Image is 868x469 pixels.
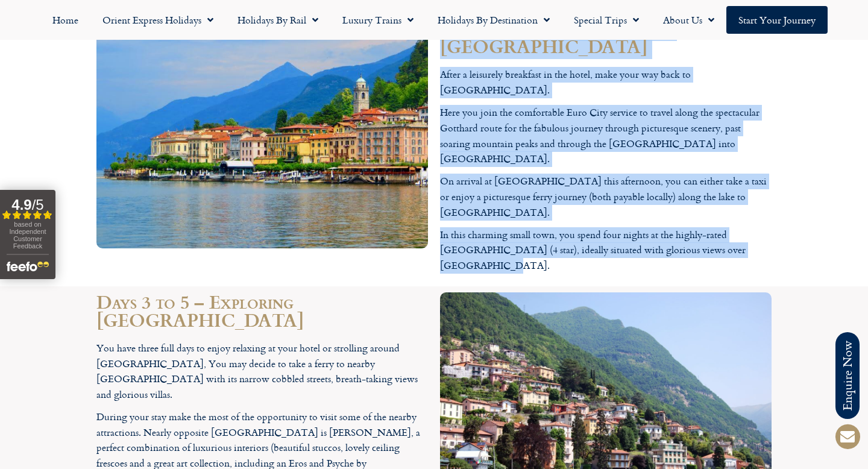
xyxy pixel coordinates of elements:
a: Luxury Trains [330,6,426,34]
h2: Day 2 – Through [GEOGRAPHIC_DATA] to [GEOGRAPHIC_DATA] [440,1,772,55]
p: You have three full days to enjoy relaxing at your hotel or strolling around [GEOGRAPHIC_DATA], Y... [96,341,428,402]
p: After a leisurely breakfast in the hotel, make your way back to [GEOGRAPHIC_DATA]. [440,67,772,98]
a: About Us [651,6,726,34]
h2: Days 3 to 5 – Exploring [GEOGRAPHIC_DATA] [96,292,428,329]
nav: Menu [6,6,862,34]
a: Orient Express Holidays [90,6,225,34]
a: Start your Journey [726,6,828,34]
p: Here you join the comfortable Euro City service to travel along the spectacular Gotthard route fo... [440,105,772,166]
p: In this charming small town, you spend four nights at the highly-rated [GEOGRAPHIC_DATA] (4 star)... [440,227,772,274]
a: Holidays by Rail [225,6,330,34]
a: Holidays by Destination [426,6,562,34]
a: Home [40,6,90,34]
p: On arrival at [GEOGRAPHIC_DATA] this afternoon, you can either take a taxi or enjoy a picturesque... [440,174,772,220]
a: Special Trips [562,6,651,34]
